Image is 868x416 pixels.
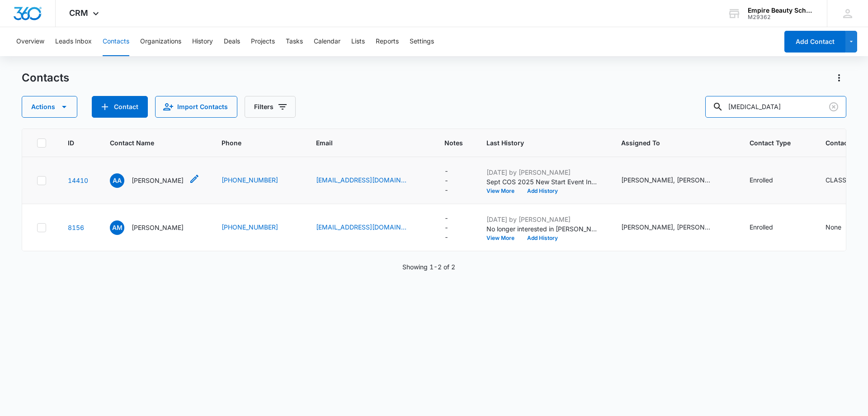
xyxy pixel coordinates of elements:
[486,167,599,177] p: [DATE] by [PERSON_NAME]
[748,14,814,20] div: account id
[444,213,465,242] div: Notes - - Select to Edit Field
[750,222,773,232] div: Enrolled
[224,27,240,56] button: Deals
[222,175,294,186] div: Phone - 6037699879 - Select to Edit Field
[222,138,281,148] span: Phone
[750,175,773,185] div: Enrolled
[444,138,465,148] span: Notes
[140,27,181,56] button: Organizations
[110,220,124,235] span: AM
[55,27,92,56] button: Leads Inbox
[784,31,845,53] button: Add Contact
[110,138,187,148] span: Contact Name
[621,175,728,186] div: Assigned To - Amelia Gauthier, Jess Peltonovich - Select to Edit Field
[410,27,434,56] button: Settings
[286,27,303,56] button: Tasks
[402,262,455,272] p: Showing 1-2 of 2
[314,27,340,56] button: Calendar
[110,220,200,235] div: Contact Name - Aurora Mentor - Select to Edit Field
[750,175,789,186] div: Contact Type - Enrolled - Select to Edit Field
[316,175,423,186] div: Email - abigailamenkowicz@gmail.com - Select to Edit Field
[621,175,712,185] div: [PERSON_NAME], [PERSON_NAME]
[748,7,814,14] div: account name
[69,8,88,18] span: CRM
[621,222,712,232] div: [PERSON_NAME], [PERSON_NAME]
[486,215,599,224] p: [DATE] by [PERSON_NAME]
[68,138,75,148] span: ID
[68,224,84,231] a: Navigate to contact details page for Aurora Mentor
[486,235,521,241] button: View More
[16,27,44,56] button: Overview
[132,176,184,185] p: [PERSON_NAME]
[486,188,521,194] button: View More
[705,96,846,118] input: Search Contacts
[22,71,69,85] h1: Contacts
[444,213,448,242] div: ---
[251,27,275,56] button: Projects
[316,138,410,148] span: Email
[222,222,294,233] div: Phone - 6038510362 - Select to Edit Field
[103,27,129,56] button: Contacts
[68,177,88,184] a: Navigate to contact details page for Abigail Amenkowicz
[92,96,148,118] button: Add Contact
[826,222,858,233] div: Contact Status - None - Select to Edit Field
[376,27,399,56] button: Reports
[486,224,599,234] p: No longer interested in [PERSON_NAME] X
[316,222,423,233] div: Email - Amentor915@comcast.net - Select to Edit Field
[110,173,200,188] div: Contact Name - Abigail Amenkowicz - Select to Edit Field
[444,166,448,195] div: ---
[155,96,237,118] button: Import Contacts
[245,96,296,118] button: Filters
[351,27,365,56] button: Lists
[621,138,715,148] span: Assigned To
[192,27,213,56] button: History
[750,222,789,233] div: Contact Type - Enrolled - Select to Edit Field
[110,173,124,188] span: AA
[832,71,846,85] button: Actions
[621,222,728,233] div: Assigned To - Elena Boissoneau, Morgan Lambert - Select to Edit Field
[222,175,278,185] a: [PHONE_NUMBER]
[316,175,406,185] a: [EMAIL_ADDRESS][DOMAIN_NAME]
[444,166,465,195] div: Notes - - Select to Edit Field
[486,177,599,186] p: Sept COS 2025 New Start Event Invite for [DATE] 3pm-4pm
[222,222,278,232] a: [PHONE_NUMBER]
[316,222,406,232] a: [EMAIL_ADDRESS][DOMAIN_NAME]
[22,96,77,118] button: Actions
[486,138,586,148] span: Last History
[826,222,841,232] div: None
[521,235,564,241] button: Add History
[750,138,791,148] span: Contact Type
[132,223,184,232] p: [PERSON_NAME]
[521,188,564,194] button: Add History
[826,100,841,114] button: Clear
